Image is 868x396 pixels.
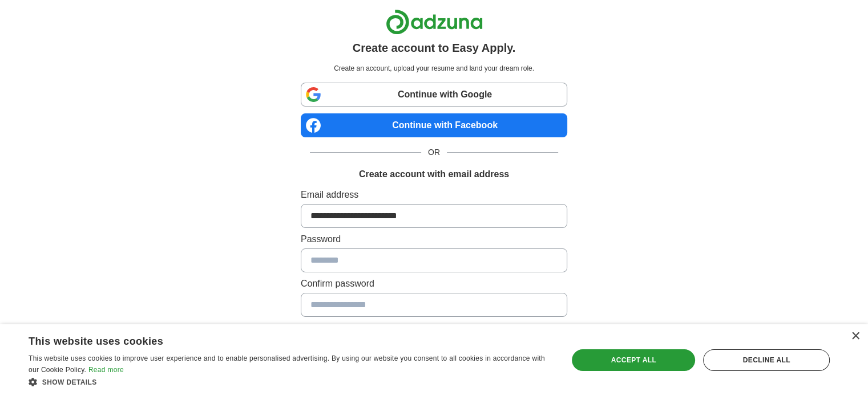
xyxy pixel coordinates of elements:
[572,349,695,371] div: Accept all
[29,354,545,374] span: This website uses cookies to improve user experience and to enable personalised advertising. By u...
[301,232,567,246] label: Password
[29,331,523,348] div: This website uses cookies
[851,332,859,341] div: Close
[301,277,567,291] label: Confirm password
[359,168,509,181] h1: Create account with email address
[303,63,565,74] p: Create an account, upload your resume and land your dream role.
[88,366,124,374] a: Read more, opens a new window
[301,83,567,107] a: Continue with Google
[301,188,567,202] label: Email address
[703,349,830,371] div: Decline all
[421,146,447,158] span: OR
[386,9,483,35] img: Adzuna logo
[301,113,567,137] a: Continue with Facebook
[29,376,552,387] div: Show details
[42,378,97,386] span: Show details
[353,39,516,56] h1: Create account to Easy Apply.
